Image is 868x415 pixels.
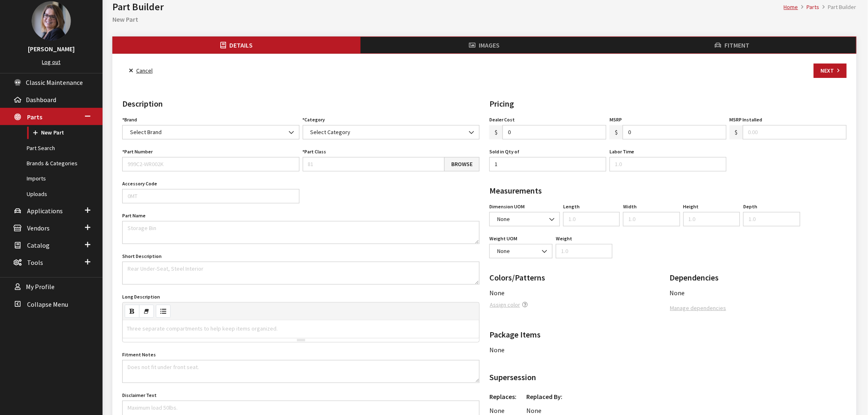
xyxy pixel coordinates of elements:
[563,203,580,210] label: Length
[683,203,699,210] label: Height
[489,116,515,123] label: Dealer Cost
[495,247,547,255] span: None
[623,125,726,139] input: 65.25
[503,125,606,139] input: 48.55
[123,338,479,342] div: resize
[303,116,325,123] label: Category
[623,212,680,226] input: 1.0
[610,116,622,123] label: MSRP
[122,148,153,155] label: Part Number
[303,148,327,155] label: Part Class
[489,148,519,155] label: Sold in Qty of
[122,351,156,358] label: Fitment Notes
[814,64,847,78] button: Next
[32,1,71,41] img: Kim Callahan Collins
[125,305,139,318] button: Bold (CTRL+B)
[489,328,847,341] h2: Package Items
[743,203,757,210] label: Depth
[670,271,847,284] h2: Dependencies
[623,203,637,210] label: Width
[122,116,137,123] label: Brand
[156,305,171,318] button: Unordered list (CTRL+SHIFT+NUM7)
[563,212,620,226] input: 1.0
[123,320,282,337] div: Three separate compartments to help keep items organized.
[8,44,94,54] h3: [PERSON_NAME]
[112,14,857,24] h2: New Part
[122,212,146,219] label: Part Name
[556,235,572,242] label: Weight
[308,128,475,137] span: Select Category
[122,157,299,171] input: 999C2-WR002K
[27,207,63,215] span: Applications
[610,125,623,139] span: $
[122,253,162,260] label: Short Description
[444,157,480,171] a: Browse
[139,305,154,318] button: Remove Font Style (CTRL+\)
[27,224,50,232] span: Vendors
[489,244,553,258] span: None
[784,3,798,11] a: Home
[113,37,361,53] button: Details
[489,125,503,139] span: $
[489,203,525,210] label: Dimension UOM
[27,258,43,267] span: Tools
[489,235,517,242] label: Weight UOM
[683,212,740,226] input: 1.0
[489,98,847,110] h2: Pricing
[489,289,505,297] span: None
[303,157,445,171] input: 81
[27,113,42,121] span: Parts
[26,78,83,87] span: Classic Maintenance
[122,64,160,78] a: Cancel
[743,125,847,139] input: 0.00
[122,189,299,203] input: 0MT
[128,128,294,137] span: Select Brand
[820,3,857,11] li: Part Builder
[798,3,820,11] li: Parts
[489,406,505,415] span: None
[489,345,847,355] div: None
[526,392,562,401] h3: Replaced By:
[27,241,50,249] span: Catalog
[230,41,253,49] span: Details
[489,371,847,383] h2: Supersession
[556,244,612,258] input: 1.0
[26,96,56,104] span: Dashboard
[489,185,847,197] h2: Measurements
[122,392,157,399] label: Disclaimer Text
[489,212,560,226] span: None
[489,392,516,401] h3: Replaces:
[27,300,68,308] span: Collapse Menu
[489,157,606,171] input: 1
[730,116,763,123] label: MSRP Installed
[42,58,61,66] a: Log out
[610,157,726,171] input: 1.0
[610,148,635,155] label: Labor Time
[730,125,743,139] span: $
[130,128,162,136] span: Select Brand
[122,180,157,187] label: Accessory Code
[303,125,480,139] span: Select Category
[495,215,555,223] span: None
[122,125,299,139] span: Select Brand
[743,212,800,226] input: 1.0
[122,98,480,110] h2: Description
[526,406,541,415] span: None
[489,271,667,284] h2: Colors/Patterns
[122,293,160,301] label: Long Description
[26,283,55,291] span: My Profile
[670,288,847,298] li: None
[311,128,351,136] span: Select Category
